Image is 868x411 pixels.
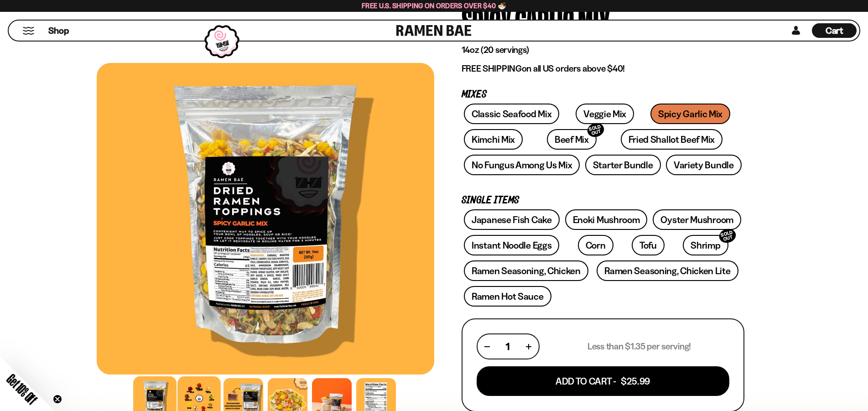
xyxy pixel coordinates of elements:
span: Cart [826,25,843,36]
a: Tofu [632,235,665,255]
strong: FREE SHIPPING [462,63,522,74]
button: Mobile Menu Trigger [22,27,35,35]
a: Starter Bundle [585,155,661,175]
a: Shop [48,23,69,38]
a: Oyster Mushroom [653,209,741,230]
a: Japanese Fish Cake [464,209,560,230]
span: Get 10% Off [4,371,40,407]
p: Mixes [462,90,744,99]
div: SOLD OUT [586,121,606,139]
a: ShrimpSOLD OUT [683,235,728,255]
a: No Fungus Among Us Mix [464,155,580,175]
a: Variety Bundle [666,155,742,175]
a: Classic Seafood Mix [464,104,559,124]
div: SOLD OUT [717,227,738,245]
a: Ramen Seasoning, Chicken Lite [597,260,738,281]
a: Ramen Seasoning, Chicken [464,260,588,281]
a: Veggie Mix [576,104,634,124]
a: Corn [578,235,613,255]
a: Cart [812,21,857,41]
a: Enoki Mushroom [565,209,648,230]
button: Close teaser [53,395,62,404]
span: 1 [506,341,509,352]
p: 14oz (20 servings) [462,44,744,56]
a: Fried Shallot Beef Mix [621,129,722,150]
a: Instant Noodle Eggs [464,235,559,255]
span: Shop [48,25,69,37]
button: Add To Cart - $25.99 [477,366,729,396]
p: on all US orders above $40! [462,63,744,74]
p: Less than $1.35 per serving! [587,341,691,352]
span: Free U.S. Shipping on Orders over $40 🍜 [362,1,506,10]
a: Beef MixSOLD OUT [547,129,597,150]
p: Single Items [462,196,744,205]
a: Kimchi Mix [464,129,523,150]
a: Ramen Hot Sauce [464,286,551,307]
